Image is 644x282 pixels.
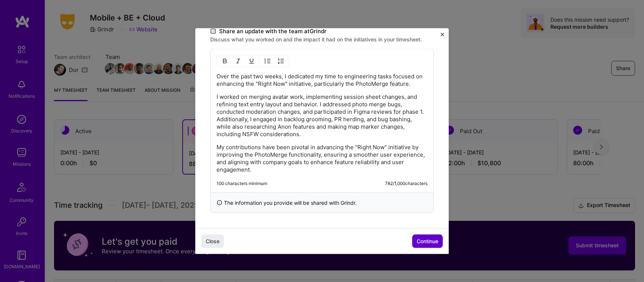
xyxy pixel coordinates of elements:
i: icon InfoBlack [217,199,222,207]
button: Close [201,234,224,248]
img: OL [278,58,284,64]
img: Divider [259,57,260,66]
p: My contributions have been pivotal in advancing the "Right Now" initiative by improving the Photo... [217,144,427,173]
img: UL [265,58,271,64]
label: Discuss what you worked on and the impact it had on the initiatives in your timesheet. [210,36,434,43]
span: Continue [417,237,438,245]
img: Underline [249,58,255,64]
i: icon DocumentBlack [210,27,216,35]
button: Close [441,33,444,41]
label: Share an update with the team at Grindr [210,27,434,36]
img: Bold [222,58,228,64]
span: Close [206,237,220,245]
button: Continue [412,234,443,248]
p: I worked on merging avatar work, implementing session sheet changes, and refining text entry layo... [217,93,427,138]
p: Over the past two weeks, I dedicated my time to engineering tasks focused on enhancing the "Right... [217,73,427,88]
div: 100 characters minimum [217,181,267,187]
img: Italic [235,58,241,64]
div: 782 / 1,000 characters [385,181,427,187]
div: The information you provide will be shared with Grindr . [210,192,434,213]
